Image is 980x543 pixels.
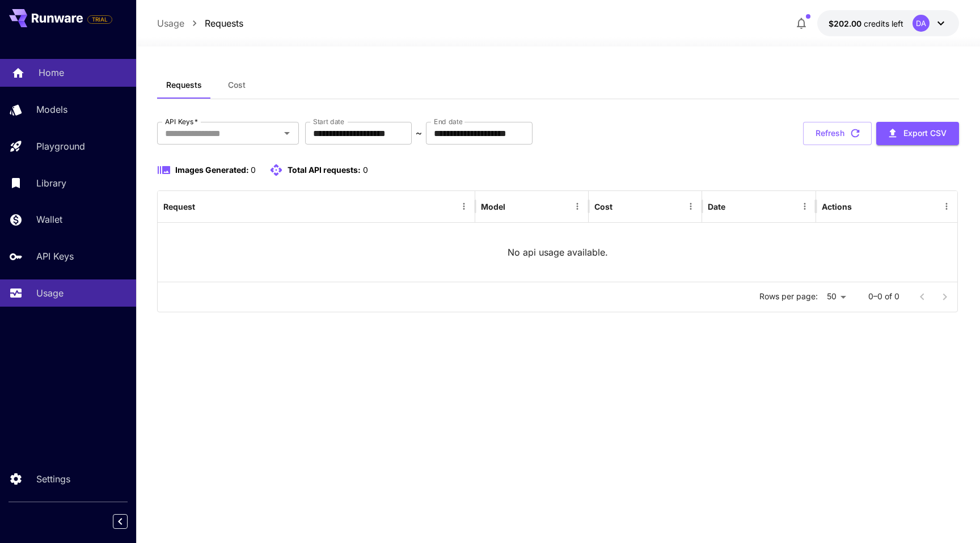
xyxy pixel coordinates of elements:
[803,122,872,145] button: Refresh
[481,202,505,211] div: Model
[829,19,864,28] span: $202.00
[797,198,813,214] button: Menu
[594,202,612,211] div: Cost
[228,80,246,90] span: Cost
[868,291,899,302] p: 0–0 of 0
[569,198,585,214] button: Menu
[864,19,903,28] span: credits left
[87,12,112,26] span: Add your payment card to enable full platform functionality.
[36,213,62,226] p: Wallet
[288,165,361,175] span: Total API requests:
[36,103,67,116] p: Models
[876,122,959,145] button: Export CSV
[113,514,128,529] button: Collapse sidebar
[939,198,954,214] button: Menu
[39,66,64,79] p: Home
[175,165,249,175] span: Images Generated:
[822,202,852,211] div: Actions
[157,16,243,30] nav: breadcrumb
[196,198,212,214] button: Sort
[829,18,903,29] div: $202.00
[36,249,74,263] p: API Keys
[822,289,850,305] div: 50
[36,286,64,300] p: Usage
[506,198,522,214] button: Sort
[36,472,70,486] p: Settings
[614,198,630,214] button: Sort
[166,80,202,90] span: Requests
[88,15,112,24] span: TRIAL
[913,15,930,32] div: DA
[157,16,184,30] a: Usage
[36,176,66,190] p: Library
[279,125,295,141] button: Open
[416,126,422,140] p: ~
[251,165,256,175] span: 0
[434,117,462,126] label: End date
[165,117,198,126] label: API Keys
[817,10,959,36] button: $202.00DA
[726,198,742,214] button: Sort
[205,16,243,30] a: Requests
[456,198,472,214] button: Menu
[683,198,699,214] button: Menu
[313,117,344,126] label: Start date
[121,511,136,532] div: Collapse sidebar
[36,139,85,153] p: Playground
[508,245,608,259] p: No api usage available.
[708,202,725,211] div: Date
[759,291,818,302] p: Rows per page:
[163,202,195,211] div: Request
[363,165,368,175] span: 0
